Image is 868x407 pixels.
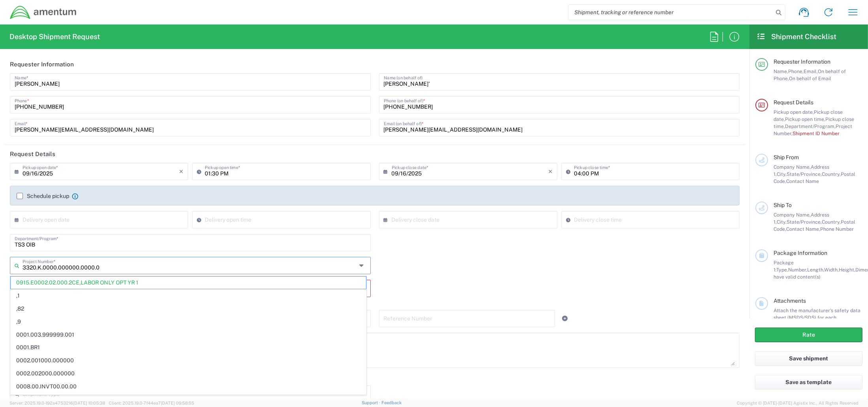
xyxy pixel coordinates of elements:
[11,290,366,302] span: ,1
[774,307,860,335] span: Attach the manufacturer’s safety data sheet (MSDS/SDS) for each commodity with hazardous material...
[774,99,813,106] span: Request Details
[11,316,366,328] span: ,9
[820,226,854,232] span: Phone Number
[179,165,183,178] i: ×
[774,202,792,208] span: Ship To
[11,341,366,354] span: 0001.BR1
[789,75,831,81] span: On behalf of Email
[73,401,105,405] span: [DATE] 10:05:38
[822,219,841,225] span: Country,
[9,5,77,20] img: dyncorp
[807,267,824,273] span: Length,
[786,226,820,232] span: Contact Name,
[757,32,836,41] h2: Shipment Checklist
[755,328,862,342] button: Rate
[776,267,788,273] span: Type,
[161,401,194,405] span: [DATE] 09:58:55
[774,68,788,74] span: Name,
[11,394,366,406] span: 0008.05.0403AD.00.00
[755,351,862,366] button: Save shipment
[17,193,69,199] label: Schedule pickup
[804,68,818,74] span: Email,
[788,68,804,74] span: Phone,
[9,32,100,41] h2: Desktop Shipment Request
[755,375,862,390] button: Save as template
[839,267,855,273] span: Height,
[774,260,794,273] span: Package 1:
[362,400,381,405] a: Support
[11,354,366,367] span: 0002.001000.000000
[788,267,807,273] span: Number,
[824,267,839,273] span: Width,
[822,171,841,177] span: Country,
[774,109,814,115] span: Pickup open date,
[548,165,553,178] i: ×
[774,164,811,170] span: Company Name,
[774,298,806,304] span: Attachments
[793,130,840,136] span: Shipment ID Number
[737,399,859,407] span: Copyright © [DATE]-[DATE] Agistix Inc., All Rights Reserved
[568,5,773,20] input: Shipment, tracking or reference number
[381,400,402,405] a: Feedback
[11,367,366,380] span: 0002.002000.000000
[11,303,366,315] span: ,82
[774,154,799,160] span: Ship From
[777,171,787,177] span: City,
[774,212,811,218] span: Company Name,
[10,150,55,158] h2: Request Details
[786,178,819,184] span: Contact Name
[785,116,825,122] span: Pickup open time,
[109,401,194,405] span: Client: 2025.19.0-7f44ea7
[11,277,366,289] span: 0915.E0002.02.000.2CE,LABOR ONLY OPT YR 1
[11,329,366,341] span: 0001.003.999999.001
[10,60,74,68] h2: Requester Information
[559,313,570,324] a: Add Reference
[777,219,787,225] span: City,
[11,381,366,393] span: 0008.00.INVT00.00.00
[774,250,827,256] span: Package Information
[787,219,822,225] span: State/Province,
[774,58,830,65] span: Requester Information
[787,171,822,177] span: State/Province,
[785,123,836,129] span: Department/Program,
[9,401,105,405] span: Server: 2025.19.0-192a4753216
